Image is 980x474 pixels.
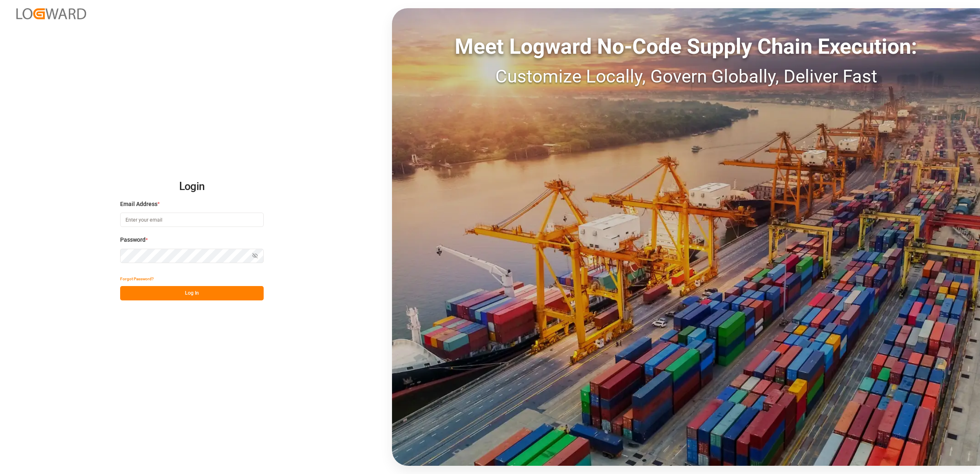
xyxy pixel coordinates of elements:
button: Log In [120,286,264,300]
div: Meet Logward No-Code Supply Chain Execution: [392,31,980,63]
span: Email Address [120,200,157,208]
h2: Login [120,174,264,200]
div: Customize Locally, Govern Globally, Deliver Fast [392,63,980,90]
span: Password [120,236,146,244]
button: Forgot Password? [120,272,154,286]
input: Enter your email [120,213,264,227]
img: Logward_new_orange.png [16,8,86,19]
